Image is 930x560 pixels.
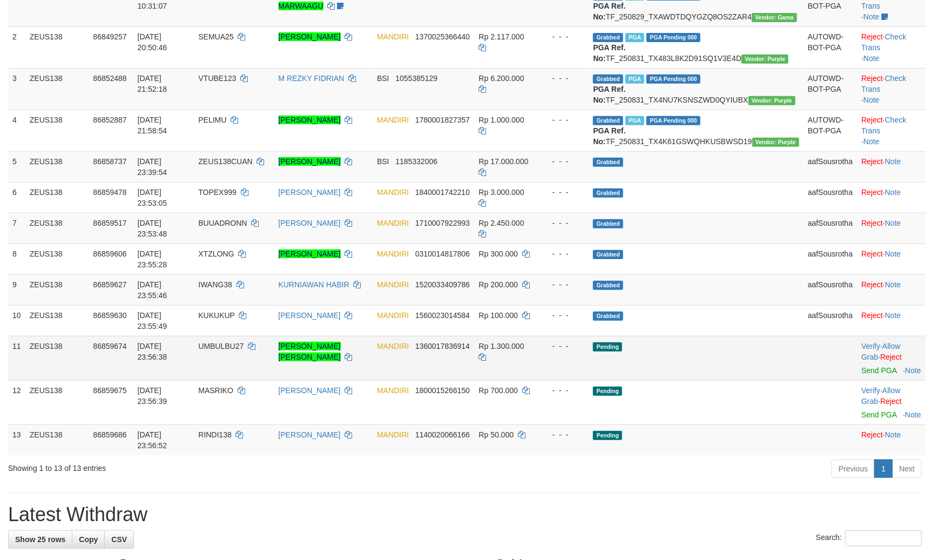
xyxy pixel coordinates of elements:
[93,74,126,83] span: 86852488
[861,188,883,197] a: Reject
[15,535,65,544] span: Show 25 rows
[25,336,89,380] td: ZEUS138
[93,311,126,320] span: 86859630
[8,305,25,336] td: 10
[198,116,226,124] span: PELIMU
[415,188,470,197] span: Copy 1840001742210 to clipboard
[25,110,89,151] td: ZEUS138
[845,530,922,546] input: Search:
[25,244,89,274] td: ZEUS138
[377,116,409,124] span: MANDIRI
[198,386,233,395] span: MASRIKO
[8,244,25,274] td: 8
[544,279,585,290] div: - - -
[885,157,901,166] a: Note
[377,311,409,320] span: MANDIRI
[198,280,232,289] span: IWANG38
[479,32,524,41] span: Rp 2.117.000
[377,386,409,395] span: MANDIRI
[885,311,901,320] a: Note
[885,280,901,289] a: Note
[25,151,89,182] td: ZEUS138
[752,138,799,147] span: Vendor URL: https://trx4.1velocity.biz
[885,430,901,439] a: Note
[857,244,926,274] td: ·
[816,530,922,546] label: Search:
[198,311,234,320] span: KUKUKUP
[857,274,926,305] td: ·
[415,219,470,227] span: Copy 1710007922993 to clipboard
[905,410,921,419] a: Note
[415,280,470,289] span: Copy 1520033409786 to clipboard
[8,213,25,244] td: 7
[479,311,518,320] span: Rp 100.000
[593,281,623,290] span: Grabbed
[8,182,25,213] td: 6
[479,157,529,166] span: Rp 17.000.000
[861,116,906,135] a: Check Trans
[804,305,857,336] td: aafSousrotha
[589,110,803,151] td: TF_250831_TX4K61GSWQHKUSBWSD19
[880,397,902,406] a: Reject
[857,182,926,213] td: ·
[861,249,883,258] a: Reject
[198,219,247,227] span: BUUADRONN
[138,342,167,361] span: [DATE] 23:56:38
[415,116,470,124] span: Copy 1780001827357 to clipboard
[861,32,906,52] a: Check Trans
[857,68,926,110] td: · ·
[479,430,514,439] span: Rp 50.000
[804,244,857,274] td: aafSousrotha
[93,342,126,350] span: 86859674
[864,12,880,21] a: Note
[593,250,623,259] span: Grabbed
[377,188,409,197] span: MANDIRI
[861,386,880,395] a: Verify
[93,280,126,289] span: 86859627
[377,280,409,289] span: MANDIRI
[138,311,167,330] span: [DATE] 23:55:49
[198,249,234,258] span: XTZLONG
[885,188,901,197] a: Note
[279,116,341,124] a: [PERSON_NAME]
[479,116,524,124] span: Rp 1.000.000
[279,386,341,395] a: [PERSON_NAME]
[864,137,880,146] a: Note
[93,157,126,166] span: 86858737
[415,342,470,350] span: Copy 1360017836914 to clipboard
[138,157,167,177] span: [DATE] 23:39:54
[279,74,345,83] a: M REZKY FIDRIAN
[8,380,25,424] td: 12
[857,151,926,182] td: ·
[646,33,700,42] span: PGA Pending
[138,32,167,52] span: [DATE] 20:50:46
[861,311,883,320] a: Reject
[479,219,524,227] span: Rp 2.450.000
[646,116,700,125] span: PGA Pending
[861,342,880,350] a: Verify
[279,249,341,258] a: [PERSON_NAME]
[544,385,585,396] div: - - -
[857,110,926,151] td: · ·
[279,342,341,361] a: [PERSON_NAME] [PERSON_NAME]
[415,430,470,439] span: Copy 1140020066166 to clipboard
[198,32,233,41] span: SEMUA25
[479,188,524,197] span: Rp 3.000.000
[861,386,900,406] span: ·
[804,26,857,68] td: AUTOWD-BOT-PGA
[8,424,25,455] td: 13
[377,342,409,350] span: MANDIRI
[198,342,244,350] span: UMBULBU27
[415,32,470,41] span: Copy 1370025366440 to clipboard
[905,366,921,375] a: Note
[479,386,518,395] span: Rp 700.000
[544,248,585,259] div: - - -
[593,126,625,146] b: PGA Ref. No:
[25,380,89,424] td: ZEUS138
[593,219,623,228] span: Grabbed
[593,2,625,21] b: PGA Ref. No:
[593,116,623,125] span: Grabbed
[861,386,900,406] a: Allow Grab
[279,219,341,227] a: [PERSON_NAME]
[832,460,875,478] a: Previous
